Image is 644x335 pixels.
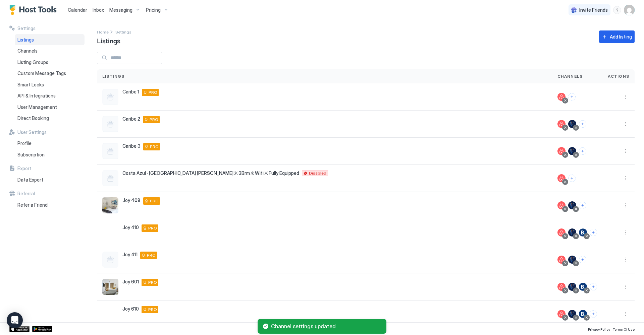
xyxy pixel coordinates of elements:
div: menu [621,310,629,318]
span: PRO [148,225,157,231]
button: More options [621,174,629,182]
input: Input Field [108,52,162,64]
button: More options [621,147,629,155]
div: listing image [102,197,118,213]
button: Connect channels [590,310,597,318]
div: listing image [102,306,118,322]
button: More options [621,256,629,264]
div: User profile [624,5,635,15]
div: Open Intercom Messenger [7,312,23,328]
span: Actions [608,73,629,79]
button: More options [621,93,629,101]
div: listing image [102,279,118,295]
button: More options [621,310,629,318]
span: Listings [97,35,120,45]
a: Home [97,28,109,35]
span: Costa Azul · [GEOGRAPHIC_DATA] [PERSON_NAME]☼3Brm☼Wifi☼Fully Equipped [122,170,299,176]
a: Listing Groups [15,57,85,68]
a: Settings [115,28,131,35]
span: Settings [115,29,131,35]
span: User Settings [17,129,47,135]
span: Joy 610 [122,306,139,312]
div: menu [613,6,621,14]
div: menu [621,120,629,128]
a: Profile [15,138,85,149]
div: menu [621,147,629,155]
span: PRO [149,89,157,95]
span: Listings [17,37,34,43]
a: Calendar [68,6,87,13]
div: Add listing [610,33,632,40]
span: User Management [17,104,57,110]
span: Referral [17,191,35,197]
span: Joy 408 [122,197,141,203]
button: Connect channels [568,93,576,100]
span: Joy 410 [122,224,139,230]
span: API & Integrations [17,93,56,99]
div: menu [621,174,629,182]
a: Subscription [15,149,85,160]
span: Inbox [93,7,104,13]
span: Caribe 1 [122,89,139,95]
span: Listing Groups [17,59,48,65]
div: menu [621,256,629,264]
a: Direct Booking [15,113,85,124]
span: Messaging [109,7,132,13]
span: Joy 411 [122,252,138,258]
span: PRO [150,117,158,123]
span: PRO [148,279,157,285]
button: Connect channels [579,147,586,155]
span: Custom Message Tags [17,70,66,76]
span: Smart Locks [17,82,44,88]
button: Connect channels [579,120,586,128]
span: Export [17,165,32,172]
span: Data Export [17,177,43,183]
div: menu [621,283,629,291]
div: menu [621,93,629,101]
span: Caribe 2 [122,116,140,122]
div: listing image [102,224,118,241]
a: User Management [15,102,85,113]
a: Channels [15,45,85,57]
span: Invite Friends [579,7,608,13]
button: Connect channels [568,175,576,182]
a: Inbox [93,6,104,13]
a: Custom Message Tags [15,68,85,79]
span: PRO [147,252,156,258]
button: Connect channels [590,283,597,290]
span: Channels [557,73,583,79]
a: API & Integrations [15,90,85,102]
span: Channel settings updated [271,323,381,330]
a: Data Export [15,174,85,186]
a: Host Tools Logo [9,5,60,15]
a: Listings [15,34,85,46]
a: Smart Locks [15,79,85,90]
span: Refer a Friend [17,202,48,208]
button: Connect channels [579,202,586,209]
button: More options [621,283,629,291]
button: More options [621,201,629,209]
div: Breadcrumb [115,28,131,35]
button: Connect channels [590,229,597,236]
span: Caribe 3 [122,143,141,149]
span: Direct Booking [17,115,49,121]
span: Channels [17,48,38,54]
span: Joy 601 [122,279,139,285]
span: PRO [148,307,157,313]
span: Profile [17,140,32,146]
button: More options [621,228,629,237]
div: menu [621,228,629,237]
span: Listings [102,73,125,79]
a: Refer a Friend [15,199,85,211]
span: PRO [150,198,159,204]
span: Settings [17,25,36,31]
span: Home [97,29,109,35]
div: Breadcrumb [97,28,109,35]
span: Pricing [146,7,161,13]
button: Connect channels [579,256,586,263]
span: PRO [150,144,159,150]
span: Calendar [68,7,87,13]
button: More options [621,120,629,128]
div: menu [621,201,629,209]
